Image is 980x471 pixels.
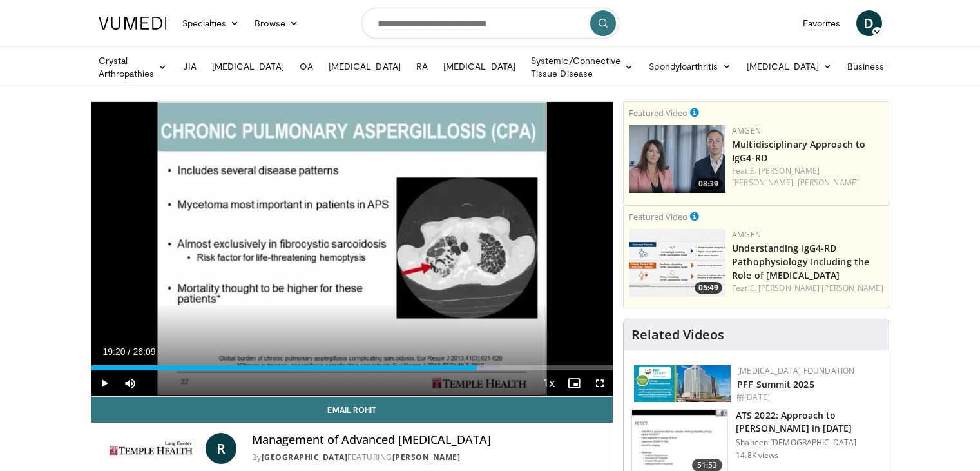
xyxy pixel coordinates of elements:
[629,107,687,119] small: Featured Video
[103,346,126,357] span: 19:20
[629,211,687,223] small: Featured Video
[631,327,724,343] h4: Related Videos
[204,54,292,79] a: [MEDICAL_DATA]
[408,54,436,79] a: RA
[175,10,247,36] a: Specialties
[523,54,641,80] a: Systemic/Connective Tissue Disease
[798,177,859,188] a: [PERSON_NAME]
[840,54,905,79] a: Business
[737,365,854,376] a: [MEDICAL_DATA] Foundation
[91,54,175,80] a: Crystal Arthropathies
[629,229,725,297] a: 05:49
[91,397,613,423] a: Email Rohit
[175,54,204,79] a: JIA
[128,346,131,357] span: /
[732,138,865,164] a: Multidisciplinary Approach to IgG4-RD
[91,365,613,370] div: Progress Bar
[91,102,613,397] video-js: Video Player
[117,370,143,396] button: Mute
[262,452,348,463] a: [GEOGRAPHIC_DATA]
[732,165,883,188] div: Feat.
[732,125,761,136] a: Amgen
[750,283,883,294] a: E. [PERSON_NAME] [PERSON_NAME]
[695,282,722,294] span: 05:49
[361,8,619,39] input: Search topics, interventions
[102,433,200,464] img: Temple Lung Center
[561,370,587,396] button: Enable picture-in-picture mode
[392,452,461,463] a: [PERSON_NAME]
[535,370,561,396] button: Playback Rate
[252,433,602,447] h4: Management of Advanced [MEDICAL_DATA]
[856,10,882,36] a: D
[732,283,883,294] div: Feat.
[732,165,820,188] a: E. [PERSON_NAME] [PERSON_NAME],
[641,54,738,79] a: Spondyloarthritis
[795,10,849,36] a: Favorites
[206,433,236,464] a: R
[587,370,613,396] button: Fullscreen
[739,54,840,79] a: [MEDICAL_DATA]
[247,10,306,36] a: Browse
[133,346,155,357] span: 26:09
[737,378,814,390] a: PFF Summit 2025
[629,125,725,193] img: 04ce378e-5681-464e-a54a-15375da35326.png.150x105_q85_crop-smart_upscale.png
[736,409,881,435] h3: ATS 2022: Approach to [PERSON_NAME] in [DATE]
[292,54,321,79] a: OA
[695,178,722,190] span: 08:39
[732,229,761,240] a: Amgen
[99,17,167,30] img: VuMedi Logo
[629,125,725,193] a: 08:39
[252,452,602,463] div: By FEATURING
[732,242,869,281] a: Understanding IgG4-RD Pathophysiology Including the Role of [MEDICAL_DATA]
[736,450,778,461] p: 14.8K views
[634,365,731,402] img: 84d5d865-2f25-481a-859d-520685329e32.png.150x105_q85_autocrop_double_scale_upscale_version-0.2.png
[321,54,408,79] a: [MEDICAL_DATA]
[737,392,878,403] div: [DATE]
[629,229,725,297] img: 3e5b4ad1-6d9b-4d8f-ba8e-7f7d389ba880.png.150x105_q85_crop-smart_upscale.png
[91,370,117,396] button: Play
[736,437,881,448] p: Shaheen [DEMOGRAPHIC_DATA]
[436,54,523,79] a: [MEDICAL_DATA]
